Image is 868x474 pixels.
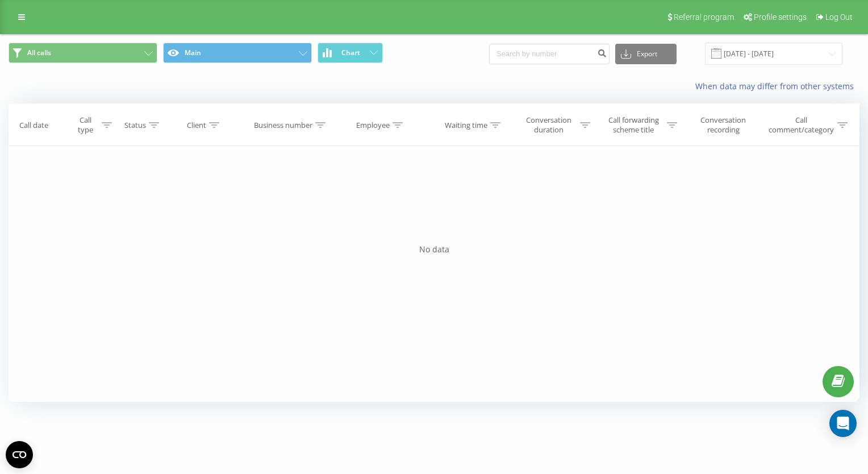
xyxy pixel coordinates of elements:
[124,120,146,130] div: Status
[72,115,99,135] div: Call type
[254,120,312,130] div: Business number
[19,120,48,130] div: Call date
[356,120,390,130] div: Employee
[318,43,383,63] button: Chart
[615,44,677,64] button: Export
[825,13,853,22] span: Log Out
[829,410,857,437] div: Open Intercom Messenger
[695,81,859,92] a: When data may differ from other systems
[9,244,859,255] div: No data
[6,441,33,468] button: Open CMP widget
[27,48,51,57] span: All calls
[768,115,834,135] div: Call comment/category
[603,115,663,135] div: Call forwarding scheme title
[341,49,360,57] span: Chart
[9,43,157,63] button: All calls
[187,120,206,130] div: Client
[163,43,312,63] button: Main
[754,13,807,22] span: Profile settings
[445,120,487,130] div: Waiting time
[690,115,756,135] div: Conversation recording
[489,44,610,64] input: Search by number
[520,115,577,135] div: Conversation duration
[674,13,734,22] span: Referral program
